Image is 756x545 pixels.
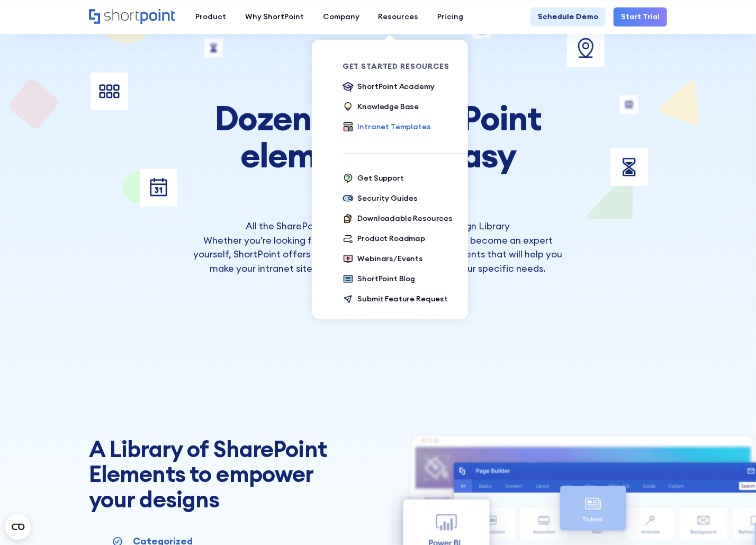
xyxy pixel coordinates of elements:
[236,7,313,26] a: Why ShortPoint
[379,11,419,22] div: Resources
[357,121,430,132] div: Intranet Templates
[323,11,359,22] div: Company
[191,100,565,212] h2: Dozens of SharePoint elements for easy building
[343,233,425,246] a: Product Roadmap
[343,213,453,226] a: Downloadable Resources
[89,436,339,511] h2: A Library of SharePoint Elements to empower your designs
[343,81,435,94] a: ShortPoint Academy
[191,234,565,276] p: Whether you're looking for a SharePoint designer or want to become an expert yourself, ShortPoint...
[343,293,448,306] a: Submit Feature Request
[428,7,473,26] a: Pricing
[186,7,236,26] a: Product
[191,77,565,84] h1: SHAREPOINT ELEMENTS
[357,213,453,224] div: Downloadable Resources
[5,514,31,540] button: Open CMP widget
[357,233,425,244] div: Product Roadmap
[614,7,668,26] a: Start Trial
[191,219,565,234] h3: All the SharePoint Elements You Need in One Design Library
[357,293,448,305] div: Submit Feature Request
[89,9,177,25] a: Home
[343,273,415,286] a: ShortPoint Blog
[343,62,468,70] div: Get Started Resources
[343,173,404,185] a: Get Support
[343,193,418,206] a: Security Guides
[530,7,606,26] a: Schedule Demo
[566,423,756,545] iframe: Chat Widget
[313,7,369,26] a: Company
[437,11,463,22] div: Pricing
[357,101,419,112] div: Knowledge Base
[357,193,418,204] div: Security Guides
[343,253,423,266] a: Webinars/Events
[369,7,428,26] a: Resources
[357,253,423,264] div: Webinars/Events
[343,101,419,114] a: Knowledge Base
[343,121,431,134] a: Intranet Templates
[357,173,403,184] div: Get Support
[357,81,434,92] div: ShortPoint Academy
[245,11,304,22] div: Why ShortPoint
[357,273,415,284] div: ShortPoint Blog
[195,11,226,22] div: Product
